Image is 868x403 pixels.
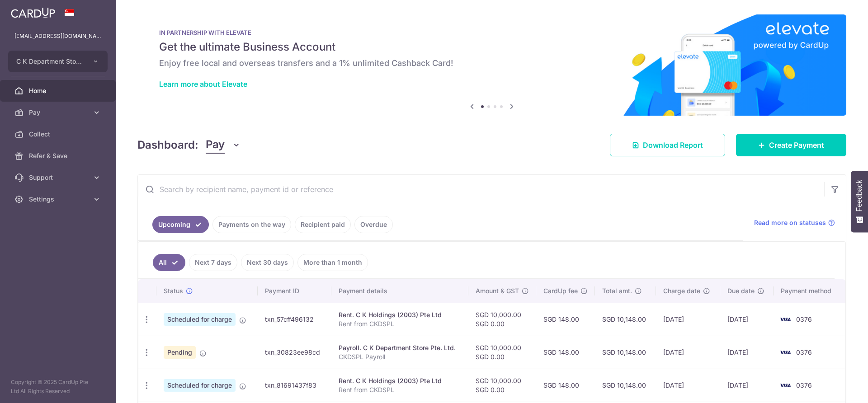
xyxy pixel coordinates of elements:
[14,32,101,41] p: [EMAIL_ADDRESS][DOMAIN_NAME]
[153,254,185,271] a: All
[339,352,461,361] p: CKDSPL Payroll
[595,369,656,402] td: SGD 10,148.00
[29,108,89,117] span: Pay
[774,279,845,303] th: Payment method
[137,137,198,153] h4: Dashboard:
[536,369,595,402] td: SGD 148.00
[16,57,83,66] span: C K Department Store Pte. Ltd.
[543,286,578,295] span: CardUp fee
[206,136,225,154] span: Pay
[595,336,656,369] td: SGD 10,148.00
[720,336,774,369] td: [DATE]
[354,216,393,233] a: Overdue
[610,134,725,156] a: Download Report
[258,336,331,369] td: txn_30823ee98cd
[159,80,247,89] a: Learn more about Elevate
[468,369,536,402] td: SGD 10,000.00 SGD 0.00
[855,180,863,211] span: Feedback
[331,279,468,303] th: Payment details
[189,254,237,271] a: Next 7 days
[339,376,461,385] div: Rent. C K Holdings (2003) Pte Ltd
[138,175,824,204] input: Search by recipient name, payment id or reference
[159,29,825,36] p: IN PARTNERSHIP WITH ELEVATE
[468,303,536,336] td: SGD 10,000.00 SGD 0.00
[602,286,632,295] span: Total amt.
[796,315,812,323] span: 0376
[643,140,703,150] span: Download Report
[851,171,868,232] button: Feedback - Show survey
[468,336,536,369] td: SGD 10,000.00 SGD 0.00
[206,136,241,154] button: Pay
[212,216,291,233] a: Payments on the way
[164,346,196,359] span: Pending
[159,40,825,54] h5: Get the ultimate Business Account
[152,216,209,233] a: Upcoming
[656,369,720,402] td: [DATE]
[29,151,89,160] span: Refer & Save
[339,310,461,319] div: Rent. C K Holdings (2003) Pte Ltd
[137,14,846,116] img: Renovation banner
[536,336,595,369] td: SGD 148.00
[656,303,720,336] td: [DATE]
[29,86,89,95] span: Home
[29,130,89,139] span: Collect
[476,286,519,295] span: Amount & GST
[796,381,812,389] span: 0376
[754,218,835,227] a: Read more on statuses
[164,379,236,392] span: Scheduled for charge
[258,369,331,402] td: txn_81691437f83
[656,336,720,369] td: [DATE]
[776,380,794,391] img: Bank Card
[8,51,108,72] button: C K Department Store Pte. Ltd.
[258,303,331,336] td: txn_57cff496132
[536,303,595,336] td: SGD 148.00
[727,286,755,295] span: Due date
[769,140,824,150] span: Create Payment
[11,7,55,18] img: CardUp
[258,279,331,303] th: Payment ID
[663,286,700,295] span: Charge date
[339,385,461,394] p: Rent from CKDSPL
[159,58,825,69] h6: Enjoy free local and overseas transfers and a 1% unlimited Cashback Card!
[241,254,294,271] a: Next 30 days
[164,286,183,295] span: Status
[776,347,794,358] img: Bank Card
[29,195,89,204] span: Settings
[776,314,794,325] img: Bank Card
[796,348,812,356] span: 0376
[339,319,461,328] p: Rent from CKDSPL
[295,216,351,233] a: Recipient paid
[736,134,846,156] a: Create Payment
[754,218,826,227] span: Read more on statuses
[720,303,774,336] td: [DATE]
[339,343,461,352] div: Payroll. C K Department Store Pte. Ltd.
[164,313,236,326] span: Scheduled for charge
[297,254,368,271] a: More than 1 month
[29,173,89,182] span: Support
[595,303,656,336] td: SGD 10,148.00
[720,369,774,402] td: [DATE]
